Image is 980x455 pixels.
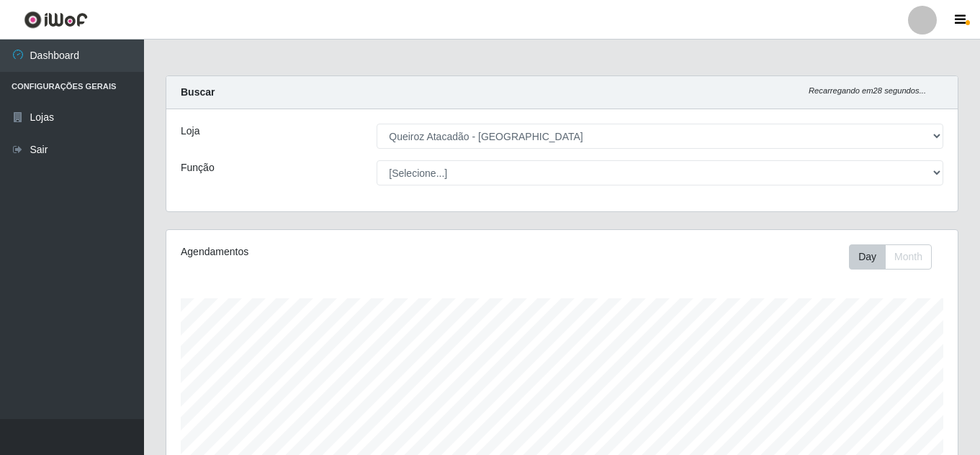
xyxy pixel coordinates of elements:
[809,86,926,95] i: Recarregando em 28 segundos...
[849,244,943,270] div: Toolbar with button groups
[181,86,215,98] strong: Buscar
[885,244,932,270] button: Month
[24,11,88,29] img: CoreUI Logo
[181,124,199,139] label: Loja
[849,244,932,270] div: First group
[181,160,215,175] label: Função
[849,244,886,270] button: Day
[181,244,486,259] div: Agendamentos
